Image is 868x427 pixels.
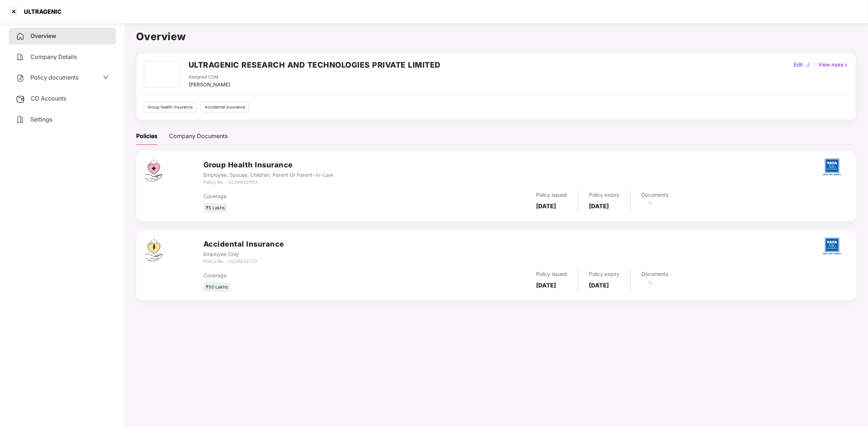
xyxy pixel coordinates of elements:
div: Group health insurance [144,102,197,112]
div: Policy issued [536,270,567,278]
span: loading [645,202,652,209]
b: [DATE] [536,202,556,210]
div: Documents [642,270,669,278]
div: Edit [793,61,805,69]
div: Employee Only [203,250,284,258]
i: 0239832993 [228,179,257,185]
img: tatag.png [819,234,845,259]
div: ₹50 Lakhs [203,282,230,292]
img: svg+xml;base64,PHN2ZyB4bWxucz0iaHR0cDovL3d3dy53My5vcmcvMjAwMC9zdmciIHdpZHRoPSI0Ny43MTQiIGhlaWdodD... [145,159,162,182]
div: | [813,61,817,69]
div: Policies [136,132,157,141]
div: Documents [642,191,669,199]
h1: Overview [136,29,856,44]
h3: Accidental Insurance [203,239,284,250]
div: Policy No. - [203,179,333,186]
img: svg+xml;base64,PHN2ZyB3aWR0aD0iMjUiIGhlaWdodD0iMjQiIHZpZXdCb3g9IjAgMCAyNSAyNCIgZmlsbD0ibm9uZSIgeG... [16,95,25,103]
div: Coverage [203,272,418,279]
div: Accidental insurance [201,102,249,112]
div: Policy issued [536,191,567,199]
img: tatag.png [819,154,845,180]
div: View more [817,61,850,69]
h3: Group Health Insurance [203,159,333,171]
span: Settings [30,116,52,123]
div: Coverage [203,192,418,200]
b: [DATE] [589,202,609,210]
b: [DATE] [589,282,609,289]
img: svg+xml;base64,PHN2ZyB4bWxucz0iaHR0cDovL3d3dy53My5vcmcvMjAwMC9zdmciIHdpZHRoPSIyNCIgaGVpZ2h0PSIyNC... [16,74,25,82]
div: Assigned CSM [189,74,230,81]
img: svg+xml;base64,PHN2ZyB4bWxucz0iaHR0cDovL3d3dy53My5vcmcvMjAwMC9zdmciIHdpZHRoPSIyNCIgaGVpZ2h0PSIyNC... [16,115,25,124]
span: Company Details [30,53,77,60]
img: svg+xml;base64,PHN2ZyB4bWxucz0iaHR0cDovL3d3dy53My5vcmcvMjAwMC9zdmciIHdpZHRoPSIyNCIgaGVpZ2h0PSIyNC... [16,32,25,41]
span: down [103,74,109,80]
div: Policy expiry [589,270,620,278]
div: [PERSON_NAME] [189,81,230,89]
span: Overview [30,32,56,39]
div: Employee, Spouse, Children, Parent Or Parent-In-Law [203,171,333,179]
div: Policy expiry [589,191,620,199]
img: svg+xml;base64,PHN2ZyB4bWxucz0iaHR0cDovL3d3dy53My5vcmcvMjAwMC9zdmciIHdpZHRoPSI0OS4zMjEiIGhlaWdodD... [145,239,163,261]
div: Company Documents [169,132,228,141]
b: [DATE] [536,282,556,289]
i: 0239833772 [228,259,257,264]
h2: ULTRAGENIC RESEARCH AND TECHNOLOGIES PRIVATE LIMITED [189,59,441,71]
img: editIcon [806,63,811,68]
div: ULTRAGENIC [20,8,62,15]
div: ₹5 Lakhs [203,203,227,213]
span: loading [645,281,652,288]
span: CD Accounts [31,95,66,102]
div: Policy No. - [203,258,284,265]
img: rightIcon [844,63,849,68]
img: svg+xml;base64,PHN2ZyB4bWxucz0iaHR0cDovL3d3dy53My5vcmcvMjAwMC9zdmciIHdpZHRoPSIyNCIgaGVpZ2h0PSIyNC... [16,53,25,61]
span: Policy documents [30,74,79,81]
